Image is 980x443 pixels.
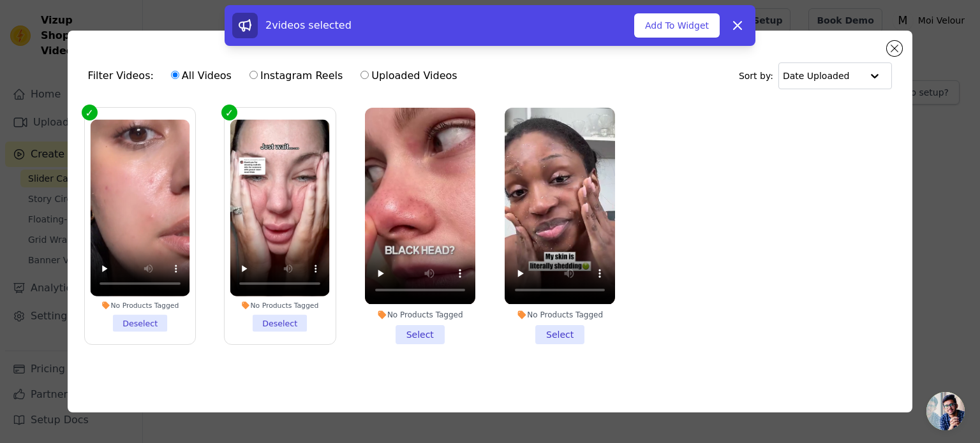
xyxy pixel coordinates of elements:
div: No Products Tagged [505,310,615,320]
div: Filter Videos: [88,61,464,91]
span: 2 videos selected [265,19,352,31]
label: Instagram Reels [249,68,343,84]
div: No Products Tagged [365,310,475,320]
label: All Videos [170,68,232,84]
div: No Products Tagged [90,301,189,310]
div: Sort by: [739,62,893,89]
a: Bate-papo aberto [926,392,965,430]
label: Uploaded Videos [360,68,457,84]
div: No Products Tagged [230,301,330,310]
button: Add To Widget [634,13,720,38]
